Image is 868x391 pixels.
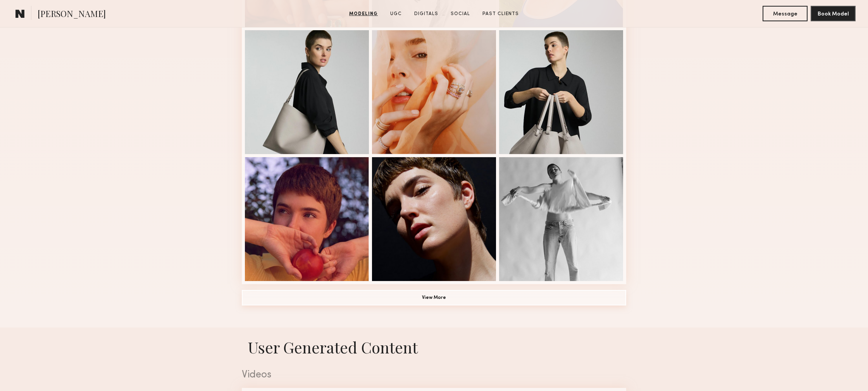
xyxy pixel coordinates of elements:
[236,337,632,357] h1: User Generated Content
[242,290,626,305] button: View More
[346,10,381,17] a: Modeling
[811,10,856,17] a: Book Model
[479,10,522,17] a: Past Clients
[387,10,405,17] a: UGC
[242,370,626,380] div: Videos
[763,6,808,21] button: Message
[448,10,473,17] a: Social
[411,10,441,17] a: Digitals
[811,6,856,21] button: Book Model
[38,8,106,21] span: [PERSON_NAME]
